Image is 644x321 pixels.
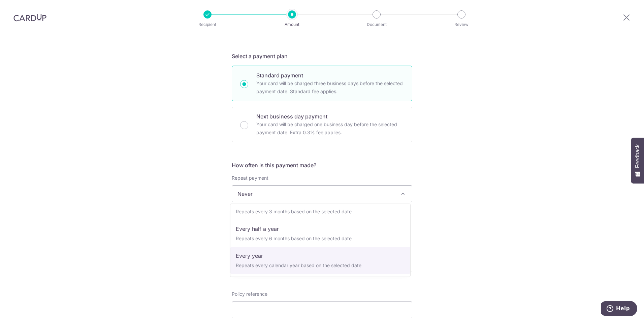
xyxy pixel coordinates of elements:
span: Never [232,185,412,202]
img: CardUp [13,13,46,22]
h5: Select a payment plan [232,52,412,60]
small: Repeats every 6 months based on the selected date [236,236,352,241]
span: Feedback [635,144,641,168]
span: Never [232,186,412,202]
p: Recipient [183,21,232,28]
p: Standard payment [256,71,404,79]
button: Feedback - Show survey [631,138,644,183]
label: Policy reference [232,291,267,297]
p: Your card will be charged three business days before the selected payment date. Standard fee appl... [256,79,404,96]
p: Your card will be charged one business day before the selected payment date. Extra 0.3% fee applies. [256,120,404,137]
small: Repeats every 3 months based on the selected date [236,209,352,214]
p: Amount [267,21,317,28]
p: Every year [236,252,405,260]
iframe: Opens a widget where you can find more information [601,301,637,318]
label: Repeat payment [232,175,268,181]
p: Every half a year [236,225,405,233]
p: Next business day payment [256,112,404,120]
small: Repeats every calendar year based on the selected date [236,262,361,268]
h5: How often is this payment made? [232,161,412,169]
p: Review [437,21,486,28]
p: Document [352,21,401,28]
